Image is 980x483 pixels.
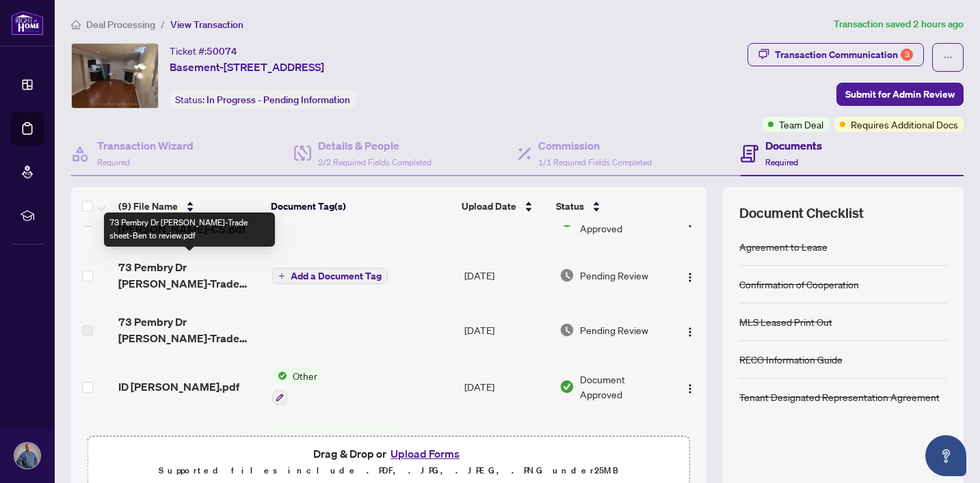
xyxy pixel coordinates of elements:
[851,117,958,132] span: Requires Additional Docs
[97,137,194,154] h4: Transaction Wizard
[118,199,178,214] span: (9) File Name
[207,45,237,57] span: 50074
[459,303,554,357] td: [DATE]
[313,445,464,463] span: Drag & Drop or
[685,327,696,337] img: Logo
[836,83,964,106] button: Submit for Admin Review
[775,44,913,66] div: Transaction Communication
[456,187,551,225] th: Upload Date
[459,357,554,416] td: [DATE]
[679,264,701,286] button: Logo
[11,10,44,36] img: logo
[580,322,648,337] span: Pending Review
[318,157,432,167] span: 2/2 Required Fields Completed
[559,322,574,337] img: Document Status
[161,16,165,32] li: /
[765,137,822,154] h4: Documents
[318,137,432,154] h4: Details & People
[679,376,701,398] button: Logo
[845,83,955,105] span: Submit for Admin Review
[580,268,648,283] span: Pending Review
[170,90,356,109] div: Status:
[901,49,913,61] div: 3
[580,372,667,402] span: Document Approved
[386,445,464,463] button: Upload Forms
[739,239,827,254] div: Agreement to Lease
[834,16,964,32] article: Transaction saved 2 hours ago
[170,18,243,31] span: View Transaction
[272,368,323,405] button: Status IconOther
[278,273,285,279] span: plus
[272,427,429,464] button: Status IconRECO Information Guide
[685,383,696,394] img: Logo
[287,427,401,442] span: RECO Information Guide
[291,271,382,281] span: Add a Document Tag
[459,248,554,303] td: [DATE]
[97,157,130,167] span: Required
[113,187,265,225] th: (9) File Name
[747,43,924,66] button: Transaction Communication3
[925,435,966,476] button: Open asap
[118,314,261,346] span: 73 Pembry Dr [PERSON_NAME]-Trade sheet-[PERSON_NAME] to review.pdf
[104,212,275,247] div: 73 Pembry Dr [PERSON_NAME]-Trade sheet-Ben to review.pdf
[96,463,681,479] p: Supported files include .PDF, .JPG, .JPEG, .PNG under 25 MB
[739,277,859,292] div: Confirmation of Cooperation
[459,416,554,475] td: [DATE]
[462,199,516,214] span: Upload Date
[265,187,456,225] th: Document Tag(s)
[170,59,324,75] span: Basement-[STREET_ADDRESS]
[272,268,388,284] button: Add a Document Tag
[739,204,864,223] span: Document Checklist
[272,267,388,285] button: Add a Document Tag
[551,187,669,225] th: Status
[943,53,953,62] span: ellipsis
[765,157,798,167] span: Required
[118,378,239,395] span: ID [PERSON_NAME].pdf
[86,18,155,31] span: Deal Processing
[207,94,350,106] span: In Progress - Pending Information
[739,314,832,329] div: MLS Leased Print Out
[739,389,940,404] div: Tenant Designated Representation Agreement
[685,272,696,283] img: Logo
[14,443,40,469] img: Profile Icon
[170,43,237,59] div: Ticket #:
[118,259,261,292] span: 73 Pembry Dr [PERSON_NAME]-Trade sheet-Ben to review.pdf
[118,429,261,462] span: 2025 TENANT Donavan_[DATE] 13_27_56.pdf
[538,137,652,154] h4: Commission
[72,44,158,108] img: IMG-E12240412_1.jpg
[538,157,652,167] span: 1/1 Required Fields Completed
[287,368,323,383] span: Other
[272,368,287,383] img: Status Icon
[679,319,701,341] button: Logo
[739,352,843,367] div: RECO Information Guide
[559,268,574,283] img: Document Status
[272,427,287,442] img: Status Icon
[779,117,823,132] span: Team Deal
[71,20,81,29] span: home
[559,379,574,394] img: Document Status
[556,199,584,214] span: Status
